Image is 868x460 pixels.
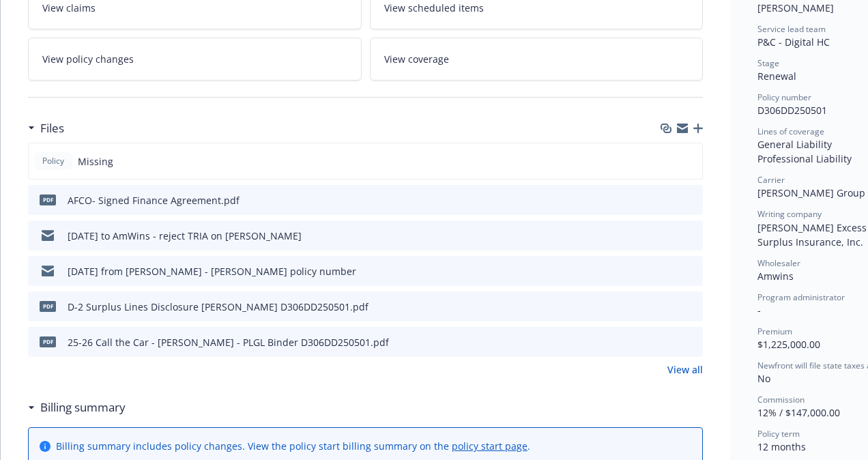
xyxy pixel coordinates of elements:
[663,300,674,314] button: download file
[40,155,67,167] span: Policy
[40,399,126,416] h3: Billing summary
[68,264,356,278] div: [DATE] from [PERSON_NAME] - [PERSON_NAME] policy number
[757,338,820,351] span: $1,225,000.00
[68,229,302,243] div: [DATE] to AmWins - reject TRIA on [PERSON_NAME]
[757,394,805,405] span: Commission
[663,335,674,349] button: download file
[757,428,800,440] span: Policy term
[685,264,697,278] button: preview file
[757,126,824,137] span: Lines of coverage
[40,195,56,205] span: pdf
[685,193,697,207] button: preview file
[757,406,840,419] span: 12% / $147,000.00
[757,440,806,453] span: 12 months
[757,208,822,220] span: Writing company
[68,335,389,349] div: 25-26 Call the Car - [PERSON_NAME] - PLGL Binder D306DD250501.pdf
[757,104,827,117] span: D306DD250501
[68,193,240,207] div: AFCO- Signed Finance Agreement.pdf
[757,257,800,269] span: Wholesaler
[663,193,674,207] button: download file
[757,291,845,303] span: Program administrator
[663,229,674,243] button: download file
[28,399,126,416] div: Billing summary
[384,1,484,15] span: View scheduled items
[28,38,362,81] a: View policy changes
[685,229,697,243] button: preview file
[40,119,64,137] h3: Files
[757,23,826,35] span: Service lead team
[757,186,865,199] span: [PERSON_NAME] Group
[28,119,64,137] div: Files
[757,304,761,317] span: -
[370,38,704,81] a: View coverage
[384,52,449,66] span: View coverage
[757,1,834,14] span: [PERSON_NAME]
[40,336,56,347] span: pdf
[78,154,113,169] span: Missing
[757,174,785,186] span: Carrier
[56,439,530,453] div: Billing summary includes policy changes. View the policy start billing summary on the .
[685,300,697,314] button: preview file
[757,372,770,385] span: No
[663,264,674,278] button: download file
[757,326,792,337] span: Premium
[757,91,811,103] span: Policy number
[757,57,779,69] span: Stage
[685,335,697,349] button: preview file
[757,270,794,283] span: Amwins
[452,440,527,452] a: policy start page
[42,52,134,66] span: View policy changes
[40,301,56,311] span: pdf
[757,35,830,48] span: P&C - Digital HC
[42,1,96,15] span: View claims
[757,70,796,83] span: Renewal
[667,362,703,377] a: View all
[68,300,368,314] div: D-2 Surplus Lines Disclosure [PERSON_NAME] D306DD250501.pdf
